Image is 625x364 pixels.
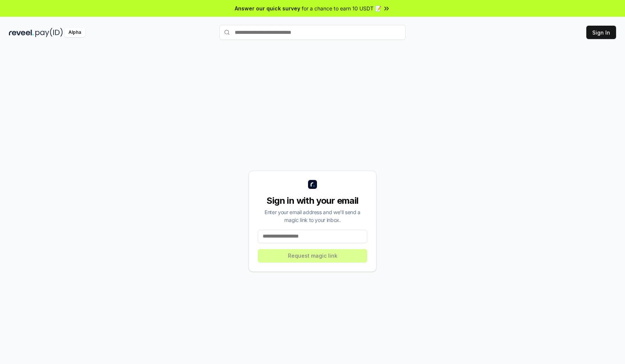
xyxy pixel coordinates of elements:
[258,195,367,207] div: Sign in with your email
[235,4,300,12] span: Answer our quick survey
[9,28,34,37] img: reveel_dark
[586,26,616,39] button: Sign In
[302,4,381,12] span: for a chance to earn 10 USDT 📝
[35,28,63,37] img: pay_id
[64,28,85,37] div: Alpha
[258,208,367,224] div: Enter your email address and we’ll send a magic link to your inbox.
[308,180,317,189] img: logo_small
